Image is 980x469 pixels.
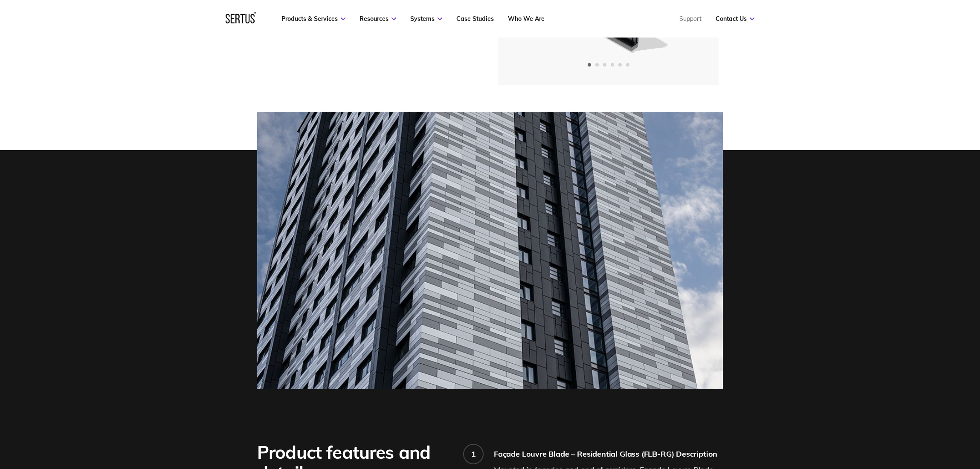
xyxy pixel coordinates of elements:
[410,15,442,23] a: Systems
[603,63,606,67] span: Go to slide 3
[618,63,622,67] span: Go to slide 5
[456,15,494,23] a: Case Studies
[611,63,614,67] span: Go to slide 4
[494,449,723,459] div: Façade Louvre Blade – Residential Glass (FLB-RG) Description
[595,63,599,67] span: Go to slide 2
[679,15,702,23] a: Support
[360,15,396,23] a: Resources
[508,15,545,23] a: Who We Are
[626,63,629,67] span: Go to slide 6
[716,15,754,23] a: Contact Us
[281,15,345,23] a: Products & Services
[471,449,476,459] div: 1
